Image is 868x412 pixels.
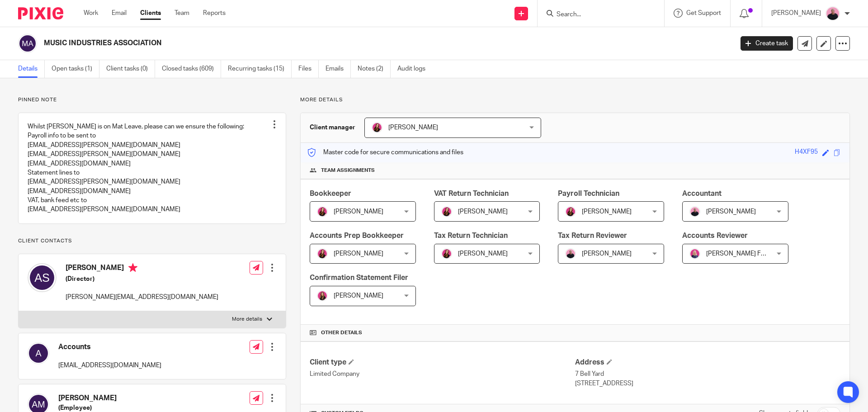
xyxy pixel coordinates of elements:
p: More details [232,316,262,323]
span: [PERSON_NAME] [334,208,383,215]
img: 21.png [441,248,452,259]
img: Bio%20-%20Kemi%20.png [565,248,576,259]
span: [PERSON_NAME] [582,208,632,215]
img: Cheryl%20Sharp%20FCCA.png [689,248,700,259]
img: 17.png [317,290,328,301]
i: Primary [128,263,137,272]
span: VAT Return Technician [434,190,509,197]
span: [PERSON_NAME] [334,293,383,299]
a: Files [298,60,319,78]
span: [PERSON_NAME] [334,251,383,257]
span: Accounts Prep Bookkeeper [310,232,404,239]
input: Search [556,11,637,19]
h4: Address [575,358,840,367]
img: 21.png [317,248,328,259]
a: Notes (2) [358,60,391,78]
h4: Client type [310,358,575,367]
span: [PERSON_NAME] [458,251,508,257]
span: Accountant [682,190,722,197]
h4: [PERSON_NAME] [66,263,218,275]
span: Payroll Technician [558,190,619,197]
span: Confirmation Statement Filer [310,274,408,281]
img: Bio%20-%20Kemi%20.png [689,206,700,217]
a: Clients [140,9,161,18]
a: Email [112,9,127,18]
a: Open tasks (1) [52,60,99,78]
img: 21.png [372,122,382,133]
img: 21.png [565,206,576,217]
p: More details [300,96,850,104]
p: Pinned note [18,96,286,104]
h2: MUSIC INDUSTRIES ASSOCIATION [44,38,590,48]
span: Bookkeeper [310,190,351,197]
span: [PERSON_NAME] FCCA [706,251,774,257]
img: svg%3E [28,263,57,292]
a: Work [84,9,98,18]
img: Bio%20-%20Kemi%20.png [826,6,840,21]
span: Tax Return Reviewer [558,232,627,239]
span: [PERSON_NAME] [706,208,756,215]
img: svg%3E [28,342,49,364]
span: [PERSON_NAME] [388,124,438,131]
h4: Accounts [58,342,161,352]
span: Accounts Reviewer [682,232,748,239]
span: [PERSON_NAME] [458,208,508,215]
p: [PERSON_NAME] [771,9,821,18]
a: Recurring tasks (15) [228,60,292,78]
a: Closed tasks (609) [162,60,221,78]
a: Create task [741,36,793,51]
img: svg%3E [18,34,37,53]
img: 21.png [441,206,452,217]
p: [EMAIL_ADDRESS][DOMAIN_NAME] [58,361,161,370]
a: Details [18,60,45,78]
span: Other details [321,329,362,336]
img: Pixie [18,7,63,19]
h5: (Director) [66,275,218,284]
h4: [PERSON_NAME] [58,393,211,403]
p: [PERSON_NAME][EMAIL_ADDRESS][DOMAIN_NAME] [66,293,218,302]
a: Audit logs [397,60,432,78]
img: 21.png [317,206,328,217]
p: Master code for secure communications and files [307,148,463,157]
a: Team [175,9,189,18]
p: Limited Company [310,369,575,379]
a: Client tasks (0) [106,60,155,78]
div: H4XF95 [795,147,818,158]
p: [STREET_ADDRESS] [575,379,840,388]
h3: Client manager [310,123,355,132]
a: Reports [203,9,226,18]
span: Tax Return Technician [434,232,508,239]
span: Team assignments [321,167,375,174]
a: Emails [325,60,351,78]
p: 7 Bell Yard [575,369,840,379]
p: Client contacts [18,237,286,245]
span: Get Support [686,10,721,16]
span: [PERSON_NAME] [582,251,632,257]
